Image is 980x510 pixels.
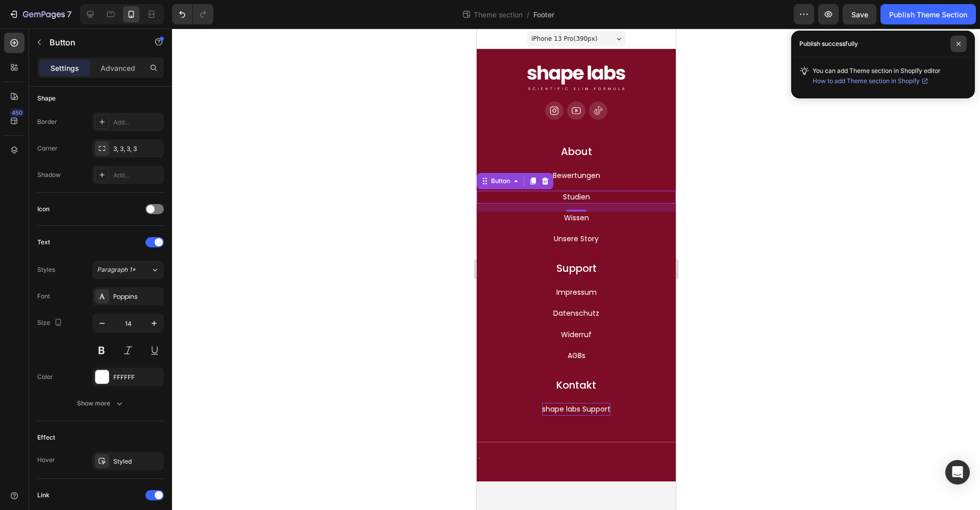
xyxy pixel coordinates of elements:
[51,63,79,73] p: Settings
[843,4,876,24] button: Save
[533,9,554,20] span: Footer
[67,8,71,20] p: 7
[77,398,125,409] div: Show more
[172,4,213,24] div: Undo/Redo
[37,238,50,247] div: Text
[813,67,941,86] span: You can add Theme section in Shopify editor
[4,4,76,24] button: 7
[113,171,161,180] div: Add...
[813,76,920,86] span: How to add Theme section in Shopify
[97,265,136,274] span: Paragraph 1*
[50,36,136,48] p: Button
[113,373,161,382] div: FFFFFF
[945,460,970,484] div: Open Intercom Messenger
[37,292,50,301] div: Font
[527,9,529,20] span: /
[92,261,164,279] button: Paragraph 1*
[799,39,858,49] p: Publish successfully
[113,144,161,154] div: 3, 3, 3, 3
[37,394,164,413] button: Show more
[37,94,56,103] div: Shape
[37,205,50,214] div: Icon
[880,4,976,24] button: Publish Theme Section
[37,372,53,381] div: Color
[37,316,64,330] div: Size
[113,118,161,127] div: Add...
[37,117,57,126] div: Border
[10,109,24,117] div: 450
[889,9,967,20] div: Publish Theme Section
[37,491,50,500] div: Link
[477,29,676,510] iframe: Design area
[113,292,161,301] div: Poppins
[113,457,161,466] div: Styled
[37,433,55,442] div: Effect
[472,9,525,20] span: Theme section
[37,265,55,274] div: Styles
[851,10,868,19] span: Save
[37,170,61,180] div: Shadow
[37,144,58,153] div: Corner
[37,455,55,465] div: Hover
[101,63,135,73] p: Advanced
